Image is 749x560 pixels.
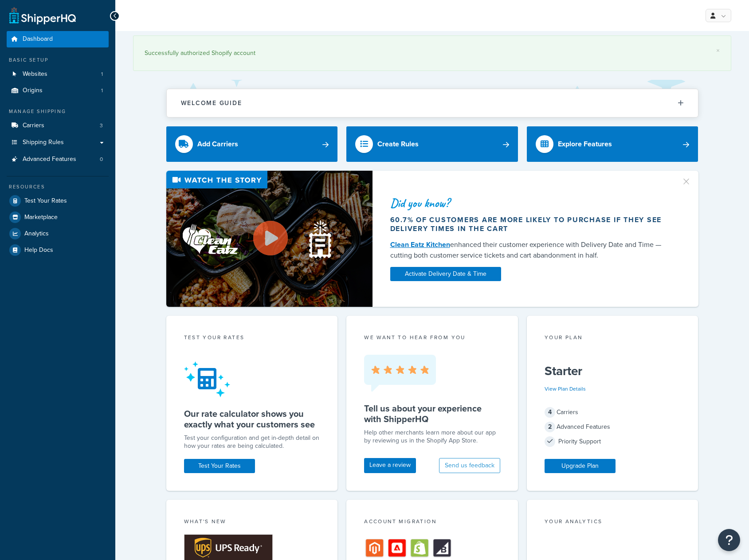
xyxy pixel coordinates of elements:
[545,422,555,432] span: 2
[545,517,681,528] div: Your Analytics
[167,89,698,117] button: Welcome Guide
[7,226,109,242] a: Analytics
[7,82,109,99] a: Origins1
[7,66,109,82] li: Websites
[7,66,109,82] a: Websites1
[181,100,242,106] h2: Welcome Guide
[7,209,109,225] a: Marketplace
[7,117,109,134] li: Carriers
[23,139,64,146] span: Shipping Rules
[23,122,44,129] span: Carriers
[545,435,681,448] div: Priority Support
[7,56,109,64] div: Basic Setup
[7,108,109,115] div: Manage Shipping
[23,35,53,43] span: Dashboard
[390,239,450,250] a: Clean Eatz Kitchen
[184,434,320,450] div: Test your configuration and get in-depth detail on how your rates are being calculated.
[364,429,500,445] p: Help other merchants learn more about our app by reviewing us in the Shopify App Store.
[545,406,681,419] div: Carriers
[184,333,320,344] div: Test your rates
[7,82,109,99] li: Origins
[7,117,109,134] a: Carriers3
[184,408,320,430] h5: Our rate calculator shows you exactly what your customers see
[346,126,518,162] a: Create Rules
[364,517,500,528] div: Account Migration
[145,47,720,59] div: Successfully authorized Shopify account
[7,183,109,191] div: Resources
[24,247,53,254] span: Help Docs
[7,134,109,151] a: Shipping Rules
[558,138,612,150] div: Explore Features
[390,215,671,233] div: 60.7% of customers are more likely to purchase if they see delivery times in the cart
[7,151,109,168] a: Advanced Features0
[23,87,43,94] span: Origins
[390,239,671,261] div: enhanced their customer experience with Delivery Date and Time — cutting both customer service ti...
[7,242,109,258] a: Help Docs
[545,421,681,433] div: Advanced Features
[7,193,109,209] a: Test Your Rates
[24,197,67,205] span: Test Your Rates
[545,385,586,393] a: View Plan Details
[23,70,47,78] span: Websites
[364,403,500,424] h5: Tell us about your experience with ShipperHQ
[390,197,671,209] div: Did you know?
[7,31,109,47] a: Dashboard
[24,214,58,221] span: Marketplace
[718,529,740,551] button: Open Resource Center
[197,138,238,150] div: Add Carriers
[166,171,373,307] img: Video thumbnail
[23,156,76,163] span: Advanced Features
[100,156,103,163] span: 0
[377,138,419,150] div: Create Rules
[390,267,501,281] a: Activate Delivery Date & Time
[184,459,255,473] a: Test Your Rates
[439,458,500,473] button: Send us feedback
[545,459,616,473] a: Upgrade Plan
[364,458,416,473] a: Leave a review
[24,230,49,238] span: Analytics
[716,47,720,54] a: ×
[545,333,681,344] div: Your Plan
[7,151,109,168] li: Advanced Features
[527,126,698,162] a: Explore Features
[166,126,338,162] a: Add Carriers
[100,122,103,129] span: 3
[101,70,103,78] span: 1
[101,87,103,94] span: 1
[184,517,320,528] div: What's New
[545,364,681,378] h5: Starter
[545,407,555,418] span: 4
[364,333,500,341] p: we want to hear from you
